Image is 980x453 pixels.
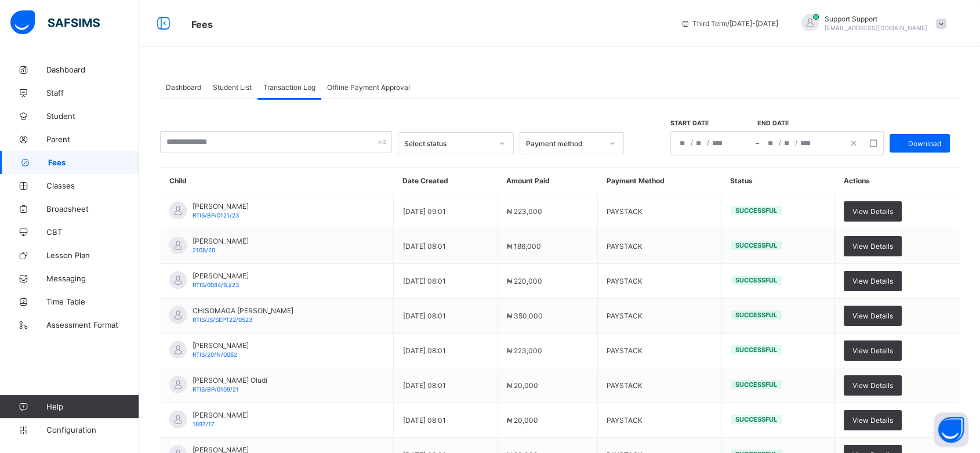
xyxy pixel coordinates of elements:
[46,111,139,121] span: Student
[507,311,543,320] span: ₦ 350,000
[46,402,139,411] span: Help
[670,119,757,127] span: Start date
[48,158,139,167] span: Fees
[598,403,722,438] td: PAYSTACK
[735,276,777,284] span: Successful
[852,207,893,216] span: View Details
[263,83,315,92] span: Transaction Log
[707,137,709,147] span: /
[934,412,968,447] button: Open asap
[191,19,213,30] span: Fees
[598,368,722,403] td: PAYSTACK
[507,346,542,355] span: ₦ 223,000
[598,229,722,264] td: PAYSTACK
[161,168,394,194] th: Child
[213,83,252,92] span: Student List
[10,10,100,35] img: safsims
[598,168,722,194] th: Payment Method
[46,320,139,329] span: Assessment Format
[498,168,597,194] th: Amount Paid
[507,207,542,216] span: ₦ 223,000
[394,403,498,438] td: [DATE] 08:01
[394,264,498,299] td: [DATE] 08:01
[193,316,252,323] span: RTIS/JS/SEPT22/0523
[404,139,492,148] div: Select status
[735,346,777,354] span: Successful
[757,119,844,127] span: End date
[193,376,267,385] span: [PERSON_NAME] Oludi
[193,421,215,427] span: 1897/17
[735,380,777,389] span: Successful
[46,297,139,306] span: Time Table
[507,242,541,251] span: ₦ 186,000
[852,311,893,320] span: View Details
[327,83,410,92] span: Offline Payment Approval
[681,19,778,28] span: session/term information
[779,137,781,147] span: /
[46,181,139,190] span: Classes
[852,242,893,251] span: View Details
[507,277,542,285] span: ₦ 220,000
[46,425,139,434] span: Configuration
[735,206,777,215] span: Successful
[852,277,893,285] span: View Details
[46,227,139,237] span: CBT
[825,24,927,31] span: [EMAIL_ADDRESS][DOMAIN_NAME]
[394,368,498,403] td: [DATE] 08:01
[795,137,797,147] span: /
[46,251,139,260] span: Lesson Plan
[46,65,139,74] span: Dashboard
[394,299,498,334] td: [DATE] 08:01
[507,381,538,390] span: ₦ 20,000
[46,135,139,144] span: Parent
[691,137,693,147] span: /
[526,139,602,148] div: Payment method
[46,88,139,97] span: Staff
[852,416,893,425] span: View Details
[598,264,722,299] td: PAYSTACK
[394,229,498,264] td: [DATE] 08:01
[193,341,249,350] span: [PERSON_NAME]
[598,334,722,368] td: PAYSTACK
[835,168,959,194] th: Actions
[193,212,239,219] span: RTIS/BP/0121/23
[193,386,239,393] span: RTIS/BP/0109/21
[193,281,239,288] span: RTIS/0084/BJ/23
[825,15,927,23] span: Support Support
[46,274,139,283] span: Messaging
[394,334,498,368] td: [DATE] 08:01
[721,168,834,194] th: Status
[852,381,893,390] span: View Details
[735,415,777,423] span: Successful
[735,311,777,319] span: Successful
[598,194,722,229] td: PAYSTACK
[507,416,538,425] span: ₦ 20,000
[46,204,139,213] span: Broadsheet
[193,247,215,253] span: 2108/20
[735,241,777,249] span: Successful
[598,299,722,334] td: PAYSTACK
[790,14,952,33] div: SupportSupport
[193,351,237,358] span: RTIS/20/N/0062
[193,237,249,245] span: [PERSON_NAME]
[852,346,893,355] span: View Details
[394,168,498,194] th: Date Created
[193,411,249,419] span: [PERSON_NAME]
[394,194,498,229] td: [DATE] 09:01
[166,83,201,92] span: Dashboard
[193,306,293,315] span: CHISOMAGA [PERSON_NAME]
[193,202,249,211] span: [PERSON_NAME]
[193,271,249,280] span: [PERSON_NAME]
[908,139,941,148] span: Download
[756,138,759,148] span: –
